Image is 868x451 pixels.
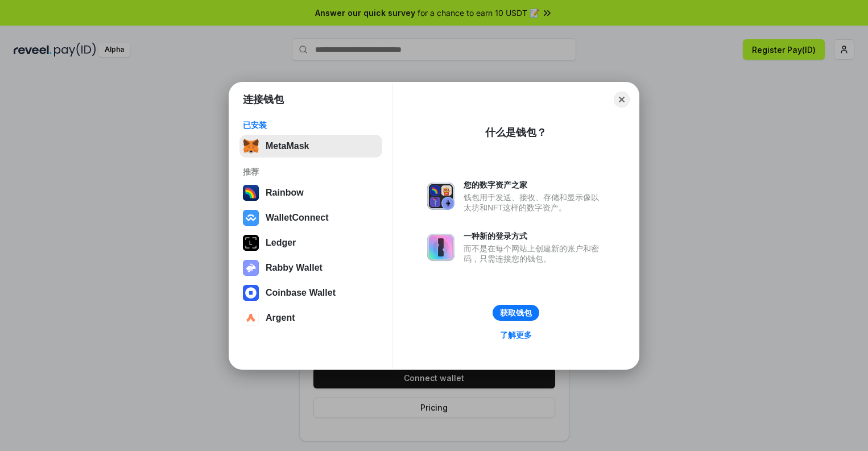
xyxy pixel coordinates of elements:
a: 了解更多 [493,328,539,342]
div: 推荐 [243,167,379,177]
h1: 连接钱包 [243,93,284,106]
img: svg+xml,%3Csvg%20fill%3D%22none%22%20height%3D%2233%22%20viewBox%3D%220%200%2035%2033%22%20width%... [243,138,259,154]
div: 您的数字资产之家 [464,180,605,190]
button: MetaMask [239,135,382,158]
div: 什么是钱包？ [485,126,547,139]
div: 而不是在每个网站上创建新的账户和密码，只需连接您的钱包。 [464,243,605,264]
div: 一种新的登录方式 [464,231,605,241]
button: Close [614,92,630,107]
button: WalletConnect [239,206,382,229]
button: Ledger [239,231,382,254]
img: svg+xml,%3Csvg%20width%3D%22120%22%20height%3D%22120%22%20viewBox%3D%220%200%20120%20120%22%20fil... [243,185,259,201]
img: svg+xml,%3Csvg%20width%3D%2228%22%20height%3D%2228%22%20viewBox%3D%220%200%2028%2028%22%20fill%3D... [243,210,259,226]
img: svg+xml,%3Csvg%20xmlns%3D%22http%3A%2F%2Fwww.w3.org%2F2000%2Fsvg%22%20fill%3D%22none%22%20viewBox... [243,260,259,276]
img: svg+xml,%3Csvg%20width%3D%2228%22%20height%3D%2228%22%20viewBox%3D%220%200%2028%2028%22%20fill%3D... [243,285,259,301]
div: Ledger [266,238,296,248]
button: Rabby Wallet [239,256,382,279]
button: Coinbase Wallet [239,282,382,304]
img: svg+xml,%3Csvg%20xmlns%3D%22http%3A%2F%2Fwww.w3.org%2F2000%2Fsvg%22%20fill%3D%22none%22%20viewBox... [427,183,454,210]
div: 了解更多 [500,330,532,340]
div: Coinbase Wallet [266,288,336,298]
img: svg+xml,%3Csvg%20xmlns%3D%22http%3A%2F%2Fwww.w3.org%2F2000%2Fsvg%22%20fill%3D%22none%22%20viewBox... [427,234,454,261]
button: Rainbow [239,181,382,204]
div: WalletConnect [266,213,329,223]
div: 钱包用于发送、接收、存储和显示像以太坊和NFT这样的数字资产。 [464,192,605,213]
div: MetaMask [266,141,309,151]
img: svg+xml,%3Csvg%20xmlns%3D%22http%3A%2F%2Fwww.w3.org%2F2000%2Fsvg%22%20width%3D%2228%22%20height%3... [243,235,259,251]
div: Rabby Wallet [266,263,323,273]
div: Argent [266,313,295,323]
div: 已安装 [243,120,379,130]
button: 获取钱包 [493,305,539,321]
div: Rainbow [266,188,304,198]
img: svg+xml,%3Csvg%20width%3D%2228%22%20height%3D%2228%22%20viewBox%3D%220%200%2028%2028%22%20fill%3D... [243,310,259,326]
button: Argent [239,307,382,329]
div: 获取钱包 [500,308,532,318]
